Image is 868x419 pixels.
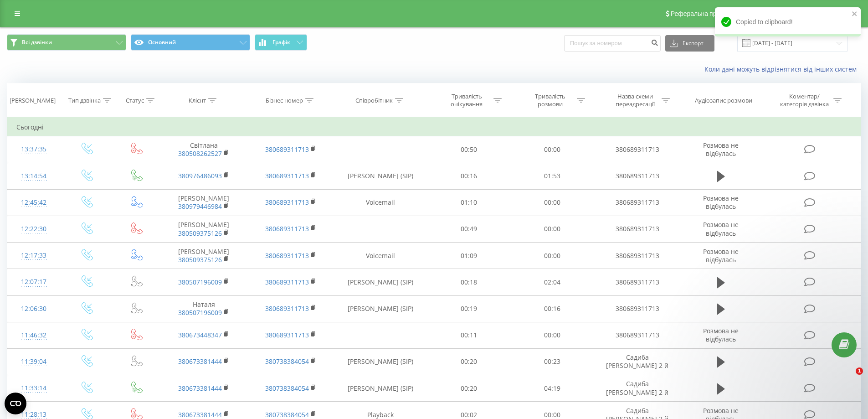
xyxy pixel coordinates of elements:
[334,375,427,402] td: [PERSON_NAME] (SIP)
[594,163,680,189] td: 380689311713
[272,39,290,46] span: Графік
[178,410,222,419] a: 380673381444
[22,39,52,46] span: Всі дзвінки
[334,243,427,269] td: Voicemail
[715,7,861,36] div: Copied to clipboard!
[16,167,51,185] div: 13:14:54
[704,65,861,73] a: Коли дані можуть відрізнятися вiд інших систем
[511,322,594,348] td: 00:00
[511,243,594,269] td: 00:00
[160,295,247,322] td: Наталя
[265,145,309,154] a: 380689311713
[265,171,309,180] a: 380689311713
[355,97,393,104] div: Співробітник
[178,229,222,238] a: 380509375126
[68,97,101,104] div: Тип дзвінка
[427,216,511,242] td: 00:49
[427,136,511,163] td: 00:50
[703,141,739,158] span: Розмова не відбулась
[265,251,309,260] a: 380689311713
[266,97,303,104] div: Бізнес номер
[594,243,680,269] td: 380689311713
[594,375,680,402] td: Садиба [PERSON_NAME] 2 й
[7,118,861,136] td: Сьогодні
[594,322,680,348] td: 380689311713
[265,410,309,419] a: 380738384054
[665,35,714,52] button: Експорт
[5,393,26,414] button: Open CMP widget
[334,295,427,322] td: [PERSON_NAME] (SIP)
[16,300,51,318] div: 12:06:30
[16,353,51,371] div: 11:39:04
[126,97,144,104] div: Статус
[427,189,511,216] td: 01:10
[265,384,309,393] a: 380738384054
[265,304,309,313] a: 380689311713
[594,295,680,322] td: 380689311713
[178,255,222,264] a: 380509375126
[178,357,222,366] a: 380673381444
[178,308,222,317] a: 380507196009
[852,10,858,19] button: close
[837,367,859,389] iframe: Intercom live chat
[442,93,491,108] div: Тривалість очікування
[334,269,427,295] td: [PERSON_NAME] (SIP)
[16,326,51,344] div: 11:46:32
[511,375,594,402] td: 04:19
[334,189,427,216] td: Voicemail
[16,194,51,212] div: 12:45:42
[16,140,51,158] div: 13:37:35
[695,97,752,104] div: Аудіозапис розмови
[511,189,594,216] td: 00:00
[178,331,222,339] a: 380673448347
[265,224,309,233] a: 380689311713
[10,97,56,104] div: [PERSON_NAME]
[178,149,222,158] a: 380508262527
[511,163,594,189] td: 01:53
[511,216,594,242] td: 00:00
[334,348,427,375] td: [PERSON_NAME] (SIP)
[265,198,309,207] a: 380689311713
[160,216,247,242] td: [PERSON_NAME]
[16,273,51,291] div: 12:07:17
[511,269,594,295] td: 02:04
[594,269,680,295] td: 380689311713
[265,357,309,366] a: 380738384054
[131,34,250,51] button: Основний
[427,348,511,375] td: 00:20
[160,136,247,163] td: Світлана
[255,34,307,51] button: Графік
[178,278,222,286] a: 380507196009
[856,367,863,375] span: 1
[427,295,511,322] td: 00:19
[594,348,680,375] td: Садиба [PERSON_NAME] 2 й
[671,10,738,17] span: Реферальна програма
[511,348,594,375] td: 00:23
[511,136,594,163] td: 00:00
[16,247,51,264] div: 12:17:33
[189,97,206,104] div: Клієнт
[511,295,594,322] td: 00:16
[427,375,511,402] td: 00:20
[594,216,680,242] td: 380689311713
[427,163,511,189] td: 00:16
[16,379,51,397] div: 11:33:14
[265,331,309,339] a: 380689311713
[427,269,511,295] td: 00:18
[564,35,661,52] input: Пошук за номером
[178,202,222,211] a: 380979446984
[427,243,511,269] td: 01:09
[594,136,680,163] td: 380689311713
[265,278,309,286] a: 380689311713
[334,163,427,189] td: [PERSON_NAME] (SIP)
[160,189,247,216] td: [PERSON_NAME]
[594,189,680,216] td: 380689311713
[16,220,51,238] div: 12:22:30
[7,34,126,51] button: Всі дзвінки
[611,93,659,108] div: Назва схеми переадресації
[427,322,511,348] td: 00:11
[526,93,575,108] div: Тривалість розмови
[178,384,222,393] a: 380673381444
[778,93,831,108] div: Коментар/категорія дзвінка
[160,243,247,269] td: [PERSON_NAME]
